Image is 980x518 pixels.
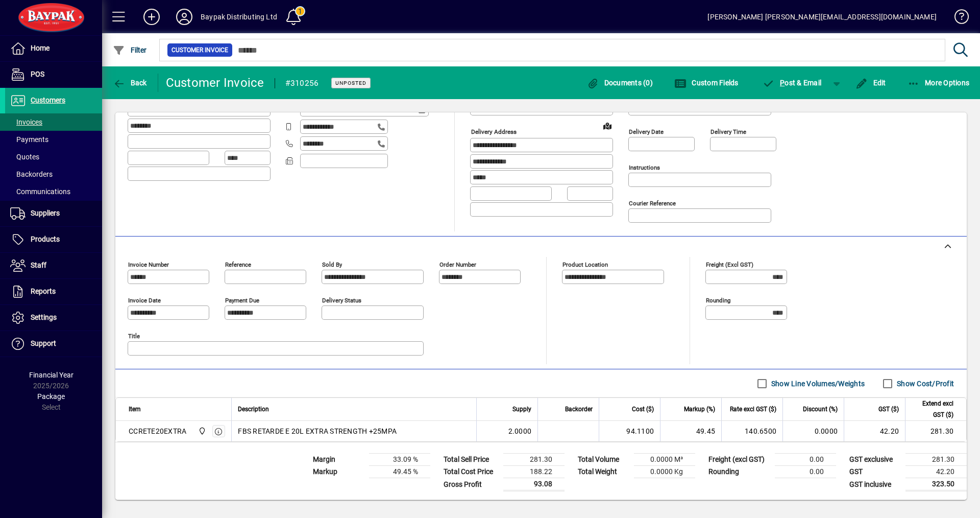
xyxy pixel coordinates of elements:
td: Total Volume [573,454,634,466]
button: Documents (0) [584,74,655,92]
td: Rounding [703,466,775,478]
span: POS [31,70,44,78]
a: Support [5,331,102,357]
mat-label: Delivery date [629,128,664,135]
td: Margin [308,454,369,466]
span: Unposted [335,80,366,86]
a: Reports [5,279,102,304]
button: Back [110,74,150,92]
mat-label: Invoice number [128,261,169,268]
td: GST [844,466,905,478]
span: GST ($) [878,404,899,415]
td: 0.0000 M³ [634,454,695,466]
span: Suppliers [31,209,60,217]
a: Payments [5,131,102,148]
td: 281.30 [905,454,967,466]
button: Post & Email [757,74,827,92]
div: 140.6500 [728,426,776,436]
mat-label: Product location [562,261,608,268]
td: 94.1100 [599,421,660,441]
span: Baypak - Onekawa [195,426,207,437]
span: Communications [10,187,70,196]
span: Supply [512,404,531,415]
app-page-header-button: Back [102,74,158,92]
td: 323.50 [905,478,967,491]
td: 42.20 [844,421,905,441]
mat-label: Instructions [629,164,660,171]
span: More Options [908,79,970,87]
span: Extend excl GST ($) [912,398,953,420]
a: POS [5,62,102,87]
td: 42.20 [905,466,967,478]
td: GST exclusive [844,454,905,466]
button: Profile [168,8,201,26]
span: Invoices [10,118,42,126]
span: Backorder [565,404,593,415]
span: Customers [31,96,65,104]
span: ost & Email [763,79,822,87]
span: FBS RETARDE E 20L EXTRA STRENGTH +25MPA [238,426,397,436]
span: Backorders [10,170,53,178]
a: Settings [5,305,102,331]
td: Total Sell Price [438,454,503,466]
td: Freight (excl GST) [703,454,775,466]
td: 0.0000 [782,421,844,441]
span: Products [31,235,60,243]
td: GST inclusive [844,478,905,491]
mat-label: Freight (excl GST) [706,261,753,268]
mat-label: Delivery time [710,128,746,135]
span: Package [37,392,65,401]
a: View on map [599,117,616,134]
button: Custom Fields [672,74,741,92]
td: 281.30 [905,421,966,441]
span: Payments [10,135,48,144]
div: #310256 [285,75,319,91]
div: [PERSON_NAME] [PERSON_NAME][EMAIL_ADDRESS][DOMAIN_NAME] [707,9,937,25]
span: Settings [31,313,57,321]
td: Markup [308,466,369,478]
span: Documents (0) [586,79,653,87]
a: Knowledge Base [947,2,967,35]
button: Add [135,8,168,26]
label: Show Cost/Profit [895,379,954,389]
mat-label: Invoice date [128,297,161,304]
span: Home [31,44,50,52]
mat-label: Payment due [225,297,259,304]
span: Quotes [10,153,39,161]
span: Custom Fields [674,79,739,87]
button: Edit [853,74,889,92]
a: Suppliers [5,201,102,226]
span: Markup (%) [684,404,715,415]
td: 0.0000 Kg [634,466,695,478]
td: Total Cost Price [438,466,503,478]
span: Rate excl GST ($) [730,404,776,415]
span: Description [238,404,269,415]
span: Discount (%) [803,404,838,415]
span: 2.0000 [508,426,532,436]
button: More Options [905,74,972,92]
a: Products [5,227,102,252]
td: 49.45 [660,421,721,441]
mat-label: Reference [225,261,251,268]
div: Baypak Distributing Ltd [201,9,277,25]
td: 281.30 [503,454,565,466]
a: Home [5,36,102,61]
span: Reports [31,287,56,295]
a: Staff [5,253,102,278]
span: Support [31,339,56,347]
td: 0.00 [775,454,836,466]
td: 49.45 % [369,466,430,478]
div: CCRETE20EXTRA [129,426,186,436]
span: Financial Year [29,371,73,379]
mat-label: Order number [439,261,476,268]
a: Quotes [5,148,102,166]
td: Gross Profit [438,478,503,491]
span: Edit [855,79,886,87]
span: Filter [113,46,147,54]
td: 0.00 [775,466,836,478]
label: Show Line Volumes/Weights [769,379,865,389]
span: Customer Invoice [171,45,228,55]
td: 188.22 [503,466,565,478]
button: Filter [110,41,150,59]
mat-label: Sold by [322,261,342,268]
